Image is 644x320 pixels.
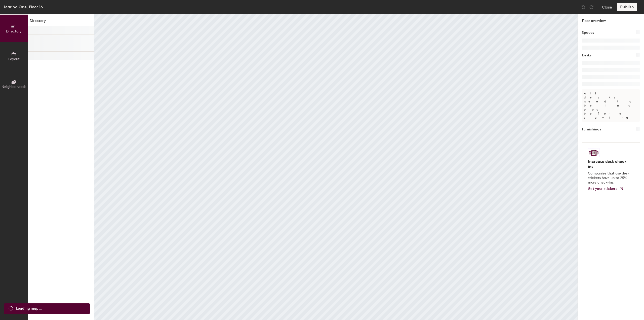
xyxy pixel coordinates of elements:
[602,3,612,11] button: Close
[4,4,43,10] div: Marina One, Floor 16
[582,127,601,132] h1: Furnishings
[588,171,631,185] p: Companies that use desk stickers have up to 25% more check-ins.
[589,5,594,10] img: Redo
[578,14,644,26] h1: Floor overview
[588,187,623,191] a: Get your stickers
[582,89,640,122] p: All desks need to be in a pod before saving
[6,29,22,33] span: Directory
[94,14,578,320] canvas: Map
[588,149,599,157] img: Sticker logo
[2,85,26,89] span: Neighborhoods
[588,159,631,169] h4: Increase desk check-ins
[28,18,94,26] h1: Directory
[582,30,594,35] h1: Spaces
[588,187,617,191] span: Get your stickers
[16,306,42,311] span: Loading map ...
[581,5,586,10] img: Undo
[582,53,591,58] h1: Desks
[8,57,20,61] span: Layout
